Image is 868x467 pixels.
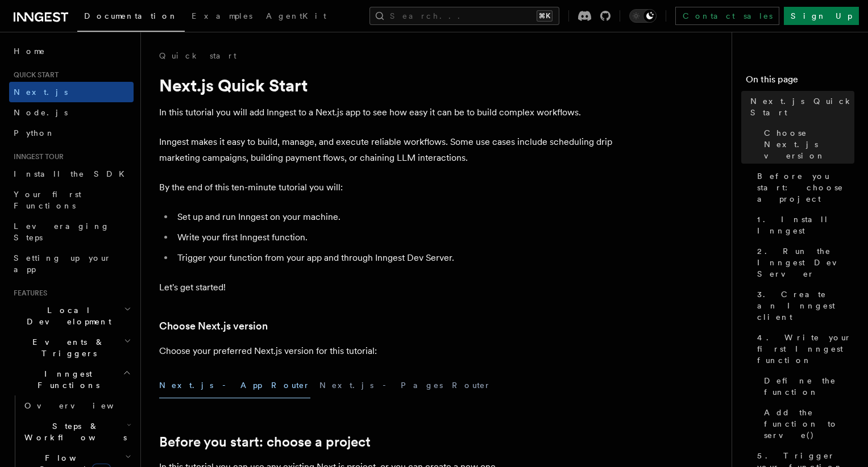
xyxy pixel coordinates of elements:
[9,70,59,80] span: Quick start
[14,128,55,137] span: Python
[14,190,81,210] span: Your first Functions
[753,209,854,241] a: 1. Install Inngest
[764,407,854,441] span: Add the function to serve()
[159,343,614,359] p: Choose your preferred Next.js version for this tutorial:
[629,9,657,23] button: Toggle dark mode
[185,3,259,31] a: Examples
[14,169,131,178] span: Install the SDK
[84,11,178,20] span: Documentation
[9,164,134,184] a: Install the SDK
[753,166,854,209] a: Before you start: choose a project
[746,73,854,91] h4: On this page
[9,216,134,248] a: Leveraging Steps
[746,91,854,123] a: Next.js Quick Start
[9,102,134,123] a: Node.js
[24,401,142,410] span: Overview
[14,253,111,274] span: Setting up your app
[9,332,134,364] button: Events & Triggers
[192,11,252,20] span: Examples
[757,289,854,323] span: 3. Create an Inngest client
[759,123,854,166] a: Choose Next.js version
[9,184,134,216] a: Your first Functions
[9,289,47,298] span: Features
[369,7,559,25] button: Search...⌘K
[14,222,110,242] span: Leveraging Steps
[159,134,614,166] p: Inngest makes it easy to build, manage, and execute reliable workflows. Some use cases include sc...
[9,82,134,102] a: Next.js
[159,373,310,398] button: Next.js - App Router
[753,327,854,370] a: 4. Write your first Inngest function
[20,395,134,416] a: Overview
[675,7,779,25] a: Contact sales
[537,10,553,22] kbd: ⌘K
[750,95,854,118] span: Next.js Quick Start
[174,209,614,225] li: Set up and run Inngest on your machine.
[159,434,371,450] a: Before you start: choose a project
[174,250,614,266] li: Trigger your function from your app and through Inngest Dev Server.
[14,45,45,57] span: Home
[159,75,614,95] h1: Next.js Quick Start
[259,3,333,31] a: AgentKit
[319,373,491,398] button: Next.js - Pages Router
[9,152,64,161] span: Inngest tour
[14,108,68,117] span: Node.js
[20,416,134,448] button: Steps & Workflows
[77,3,185,32] a: Documentation
[9,336,124,359] span: Events & Triggers
[20,420,127,443] span: Steps & Workflows
[759,402,854,445] a: Add the function to serve()
[174,230,614,245] li: Write your first Inngest function.
[759,370,854,402] a: Define the function
[9,305,124,327] span: Local Development
[159,50,236,61] a: Quick start
[9,300,134,332] button: Local Development
[764,127,854,161] span: Choose Next.js version
[159,105,614,120] p: In this tutorial you will add Inngest to a Next.js app to see how easy it can be to build complex...
[266,11,326,20] span: AgentKit
[159,180,614,195] p: By the end of this ten-minute tutorial you will:
[757,245,854,280] span: 2. Run the Inngest Dev Server
[9,41,134,61] a: Home
[757,214,854,236] span: 1. Install Inngest
[9,123,134,143] a: Python
[753,241,854,284] a: 2. Run the Inngest Dev Server
[753,284,854,327] a: 3. Create an Inngest client
[757,170,854,205] span: Before you start: choose a project
[764,375,854,398] span: Define the function
[9,248,134,280] a: Setting up your app
[159,318,268,334] a: Choose Next.js version
[784,7,859,25] a: Sign Up
[9,364,134,395] button: Inngest Functions
[159,280,614,295] p: Let's get started!
[9,368,123,391] span: Inngest Functions
[14,87,68,97] span: Next.js
[757,332,854,366] span: 4. Write your first Inngest function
